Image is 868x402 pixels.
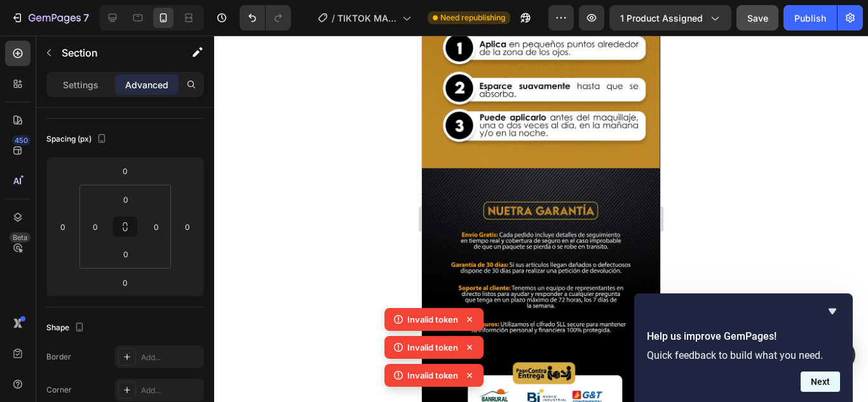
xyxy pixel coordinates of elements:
button: Publish [783,5,837,30]
p: Invalid token [407,369,458,382]
input: 0 [178,217,197,236]
button: 7 [5,5,95,30]
button: Next question [801,372,840,392]
input: 0px [113,245,139,264]
div: Shape [46,319,87,337]
button: 1 product assigned [609,5,731,30]
p: Section [62,45,166,60]
span: Save [747,13,768,23]
p: Quick feedback to build what you need. [647,349,840,361]
button: Hide survey [825,304,840,319]
p: Invalid token [407,313,458,326]
div: Add... [141,385,201,396]
input: 0 [112,161,138,180]
input: 0px [113,190,139,209]
input: 0px [147,217,166,236]
input: 0 [112,273,138,292]
span: / [332,11,335,25]
p: Advanced [125,78,168,91]
span: Need republishing [440,12,505,23]
iframe: Design area [422,36,660,402]
input: 0 [53,217,72,236]
div: 450 [12,135,31,145]
div: Corner [46,384,72,396]
button: Save [736,5,778,30]
div: Border [46,351,71,363]
div: Help us improve GemPages! [647,304,840,392]
div: Publish [794,11,826,25]
span: TIKTOK MASTERY NO EDITAR EJEMPLO - [DATE] 07:53:26 [337,11,397,25]
span: 1 product assigned [620,11,703,25]
div: Beta [10,232,31,243]
div: Add... [141,352,201,363]
div: Undo/Redo [240,5,291,30]
input: 0px [86,217,105,236]
div: Spacing (px) [46,131,109,148]
p: 7 [83,10,89,25]
p: Invalid token [407,341,458,354]
p: Settings [63,78,98,91]
h2: Help us improve GemPages! [647,329,840,344]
